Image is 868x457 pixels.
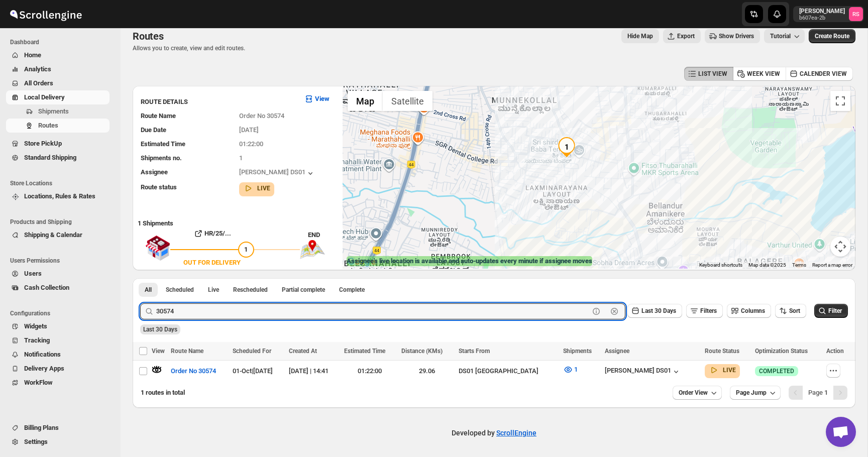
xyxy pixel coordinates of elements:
[574,366,578,373] span: 1
[24,51,41,59] span: Home
[10,218,114,226] span: Products and Shipping
[6,281,110,295] button: Cash Collection
[6,435,110,449] button: Settings
[24,154,76,161] span: Standard Shipping
[141,154,182,162] span: Shipments no.
[748,262,786,268] span: Map data ©2025
[741,307,765,314] span: Columns
[24,351,61,358] span: Notifications
[339,286,365,294] span: Complete
[792,262,806,268] a: Terms (opens in new tab)
[686,304,723,318] button: Filters
[243,183,270,193] button: LIVE
[6,421,110,435] button: Billing Plans
[24,79,53,87] span: All Orders
[383,91,432,111] button: Show satellite imagery
[800,70,847,78] span: CALENDER VIEW
[826,417,856,447] div: Open chat
[143,326,177,333] span: Last 30 Days
[344,348,385,355] span: Estimated Time
[699,262,742,269] button: Keyboard shortcuts
[24,270,42,277] span: Users
[698,70,727,78] span: LIST VIEW
[239,154,243,162] span: 1
[24,336,50,344] span: Tracking
[755,348,808,355] span: Optimization Status
[641,307,676,314] span: Last 30 Days
[6,348,110,362] button: Notifications
[401,366,453,376] div: 29.06
[679,389,708,397] span: Order View
[239,168,315,178] button: [PERSON_NAME] DS01
[152,348,165,355] span: View
[764,29,805,43] button: Tutorial
[24,65,51,73] span: Analytics
[789,386,847,400] nav: Pagination
[747,70,780,78] span: WEEK VIEW
[830,91,850,111] button: Toggle fullscreen view
[663,29,701,43] button: Export
[723,367,736,374] b: LIVE
[145,228,170,268] img: shop.svg
[557,362,584,378] button: 1
[145,286,152,294] span: All
[183,258,241,268] div: OUT FOR DELIVERY
[6,104,110,119] button: Shipments
[6,333,110,348] button: Tracking
[826,348,844,355] span: Action
[244,246,248,253] span: 1
[8,2,83,27] img: ScrollEngine
[709,365,736,375] button: LIVE
[770,33,791,40] span: Tutorial
[233,367,273,375] span: 01-Oct | [DATE]
[852,11,859,18] text: RS
[705,29,760,43] button: Show Drivers
[705,348,739,355] span: Route Status
[344,366,395,376] div: 01:22:00
[621,29,659,43] button: Map action label
[759,367,794,375] span: COMPLETED
[496,429,536,437] a: ScrollEngine
[6,376,110,390] button: WorkFlow
[141,183,177,191] span: Route status
[170,225,254,242] button: HR/25/...
[605,367,681,377] button: [PERSON_NAME] DS01
[24,365,64,372] span: Delivery Apps
[6,48,110,62] button: Home
[133,30,164,42] span: Routes
[289,366,338,376] div: [DATE] | 14:41
[557,137,577,157] div: 1
[6,76,110,90] button: All Orders
[233,286,268,294] span: Rescheduled
[345,256,378,269] a: Open this area in Google Maps (opens a new window)
[6,228,110,242] button: Shipping & Calendar
[730,386,781,400] button: Page Jump
[627,32,653,40] span: Hide Map
[298,91,336,107] button: View
[10,309,114,317] span: Configurations
[133,44,245,52] p: Allows you to create, view and edit routes.
[808,389,828,396] span: Page
[10,38,114,46] span: Dashboard
[684,67,733,81] button: LIST VIEW
[315,95,330,102] b: View
[204,230,231,237] b: HR/25/...
[733,67,786,81] button: WEEK VIEW
[814,304,848,318] button: Filter
[627,304,682,318] button: Last 30 Days
[793,6,864,22] button: User menu
[139,283,158,297] button: All routes
[171,348,203,355] span: Route Name
[824,389,828,396] b: 1
[133,214,173,227] b: 1 Shipments
[166,286,194,294] span: Scheduled
[830,237,850,257] button: Map camera controls
[141,389,185,396] span: 1 routes in total
[673,386,722,400] button: Order View
[786,67,853,81] button: CALENDER VIEW
[605,348,629,355] span: Assignee
[308,230,338,240] div: END
[849,7,863,21] span: Romil Seth
[24,438,48,445] span: Settings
